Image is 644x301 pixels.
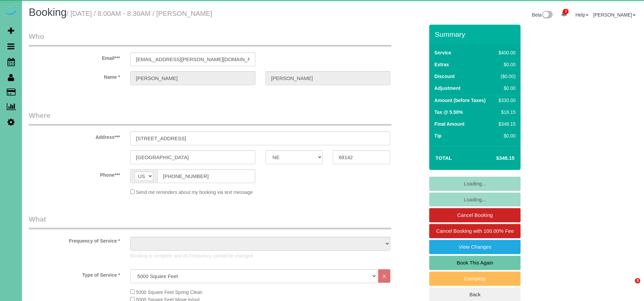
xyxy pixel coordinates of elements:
[435,30,517,38] h3: Summary
[563,9,569,14] span: 3
[542,11,553,20] img: New interface
[593,12,636,18] a: [PERSON_NAME]
[434,85,460,92] label: Adjustment
[434,109,463,116] label: Tax @ 5.50%
[621,278,637,294] iframe: Intercom live chat
[496,121,515,127] div: $348.15
[136,190,253,195] span: Send me reminders about my booking via text message
[136,290,203,295] span: 5000 Square Feet Spring Clean
[434,132,441,139] label: Tip
[496,97,515,104] div: $330.00
[532,12,553,18] a: Beta
[67,10,212,17] small: / [DATE] / 8:00AM - 8:30AM / [PERSON_NAME]
[434,49,451,56] label: Service
[130,252,391,259] p: Booking is complete and its Frequency cannot be changed
[429,240,521,254] a: View Changes
[635,278,640,283] span: 3
[4,7,18,16] img: Automaid Logo
[434,97,485,104] label: Amount (before Taxes)
[24,71,125,80] label: Name *
[496,49,515,56] div: $400.00
[29,214,391,229] legend: What
[29,31,391,47] legend: Who
[429,208,521,222] a: Cancel Booking
[29,6,67,18] span: Booking
[436,228,514,234] span: Cancel Booking with 100.00% Fee
[434,61,449,68] label: Extras
[434,121,464,127] label: Final Amount
[557,7,571,22] a: 3
[429,256,521,270] a: Book This Again
[24,235,125,244] label: Frequency of Service *
[476,155,514,161] h4: $348.15
[24,269,125,278] label: Type of Service *
[575,12,589,18] a: Help
[496,73,515,80] div: ($0.00)
[435,155,452,161] strong: Total
[434,73,455,80] label: Discount
[496,132,515,139] div: $0.00
[29,110,391,126] legend: Where
[496,61,515,68] div: $0.00
[496,109,515,116] div: $18.15
[496,85,515,92] div: $0.00
[429,224,521,238] a: Cancel Booking with 100.00% Fee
